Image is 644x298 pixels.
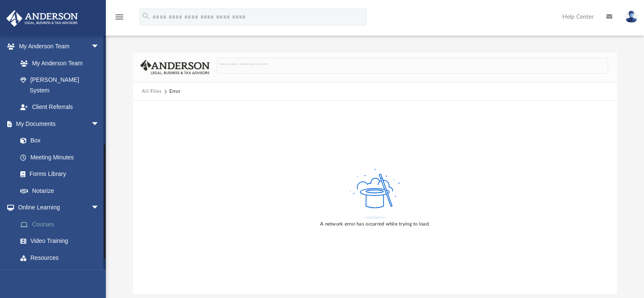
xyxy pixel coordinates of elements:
input: Search files and folders [217,58,608,74]
a: My Documentsarrow_drop_down [6,115,108,132]
span: arrow_drop_down [91,266,108,284]
a: menu [114,16,124,22]
img: User Pic [625,11,638,23]
a: Resources [12,249,112,266]
span: arrow_drop_down [91,38,108,56]
button: All Files [142,88,161,95]
a: Courses [12,216,112,233]
a: Billingarrow_drop_down [6,266,112,283]
a: My Anderson Teamarrow_drop_down [6,38,108,55]
div: Error [169,88,180,95]
span: arrow_drop_down [91,115,108,133]
div: A network error has occurred while trying to load. [320,220,430,228]
a: Box [12,132,104,149]
span: arrow_drop_down [91,199,108,217]
i: menu [114,12,124,22]
img: Anderson Advisors Platinum Portal [4,10,80,27]
a: Video Training [12,233,108,250]
a: Client Referrals [12,99,108,116]
a: Forms Library [12,166,104,183]
a: Online Learningarrow_drop_down [6,199,112,216]
a: [PERSON_NAME] System [12,72,108,99]
a: My Anderson Team [12,55,104,72]
i: search [141,11,151,21]
a: Notarize [12,182,108,199]
a: Meeting Minutes [12,149,108,166]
